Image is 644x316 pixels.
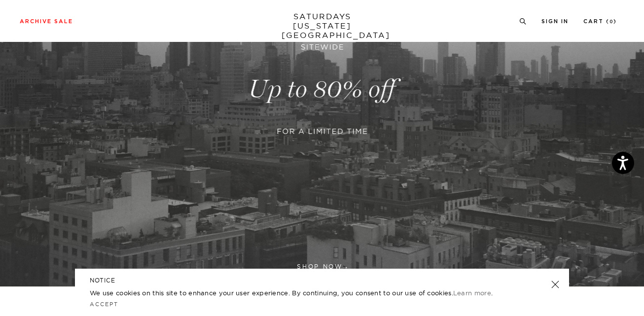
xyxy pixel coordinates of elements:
h5: NOTICE [90,276,554,285]
p: We use cookies on this site to enhance your user experience. By continuing, you consent to our us... [90,288,519,298]
small: 0 [609,20,613,24]
a: Sign In [541,19,569,24]
a: Learn more [453,289,491,297]
a: Cart (0) [583,19,617,24]
a: Archive Sale [20,19,73,24]
a: Accept [90,301,118,308]
a: SATURDAYS[US_STATE][GEOGRAPHIC_DATA] [282,12,363,40]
